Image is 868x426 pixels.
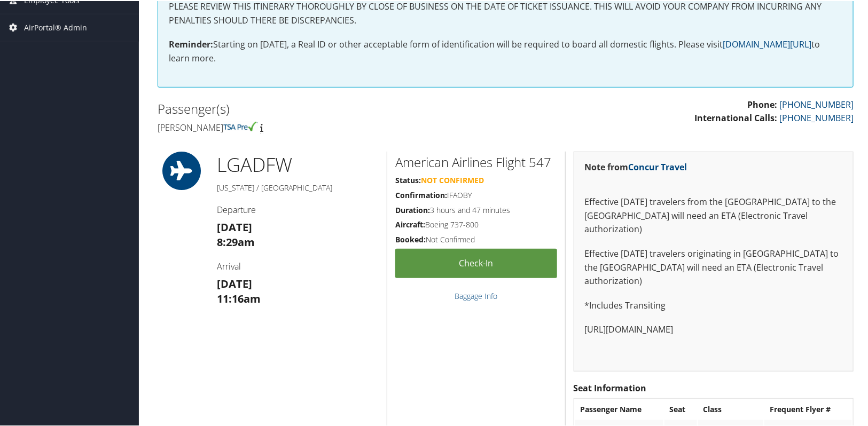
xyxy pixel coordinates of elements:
[395,189,557,200] h5: IFAOBY
[217,203,379,215] h4: Departure
[217,151,379,177] h1: LGA DFW
[629,160,687,172] a: Concur Travel
[575,399,663,418] th: Passenger Name
[24,13,87,40] span: AirPortal® Admin
[395,174,421,184] strong: Status:
[395,204,557,215] h5: 3 hours and 47 minutes
[395,233,557,244] h5: Not Confirmed
[395,248,557,277] a: Check-in
[574,381,647,393] strong: Seat Information
[217,259,379,271] h4: Arrival
[698,399,763,418] th: Class
[158,99,498,117] h2: Passenger(s)
[664,399,697,418] th: Seat
[585,160,687,172] strong: Note from
[395,233,426,243] strong: Booked:
[395,218,557,229] h5: Boeing 737-800
[217,234,255,248] strong: 8:29am
[169,37,842,64] p: Starting on [DATE], a Real ID or other acceptable form of identification will be required to boar...
[395,218,425,228] strong: Aircraft:
[779,111,854,123] a: [PHONE_NUMBER]
[723,37,811,49] a: [DOMAIN_NAME][URL]
[764,399,852,418] th: Frequent Flyer #
[421,174,484,184] span: Not Confirmed
[395,189,447,199] strong: Confirmation:
[217,275,252,290] strong: [DATE]
[169,37,213,49] strong: Reminder:
[223,121,258,130] img: tsa-precheck.png
[395,204,430,214] strong: Duration:
[217,219,252,233] strong: [DATE]
[585,181,842,235] p: Effective [DATE] travelers from the [GEOGRAPHIC_DATA] to the [GEOGRAPHIC_DATA] will need an ETA (...
[694,111,777,123] strong: International Calls:
[585,322,842,336] p: [URL][DOMAIN_NAME]
[585,298,842,312] p: *Includes Transiting
[455,290,497,300] a: Baggage Info
[779,98,854,109] a: [PHONE_NUMBER]
[585,246,842,287] p: Effective [DATE] travelers originating in [GEOGRAPHIC_DATA] to the [GEOGRAPHIC_DATA] will need an...
[217,182,379,192] h5: [US_STATE] / [GEOGRAPHIC_DATA]
[395,152,557,170] h2: American Airlines Flight 547
[747,98,777,109] strong: Phone:
[217,290,261,305] strong: 11:16am
[158,121,498,132] h4: [PERSON_NAME]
